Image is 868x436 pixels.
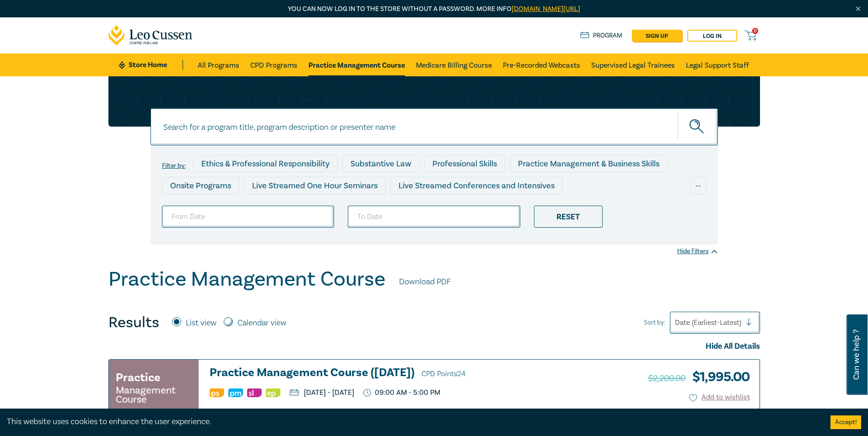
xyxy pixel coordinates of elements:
img: Professional Skills [210,388,224,397]
span: CPD Points 24 [421,369,465,378]
div: Ethics & Professional Responsibility [193,155,338,172]
div: This website uses cookies to enhance the user experience. [7,416,817,428]
a: Pre-Recorded Webcasts [503,53,580,76]
div: Live Streamed Practical Workshops [162,199,307,216]
div: ... [690,177,706,194]
img: Substantive Law [247,388,262,397]
a: Log in [687,30,737,42]
a: Practice Management Course ([DATE]) CPD Points24 [210,367,586,380]
span: Sort by: [644,318,665,328]
a: Legal Support Staff [686,53,749,76]
label: Filter by: [162,162,186,170]
div: 10 CPD Point Packages [421,199,522,216]
p: [DATE] - [DATE] [290,389,354,396]
div: Hide Filters [677,247,718,256]
label: Calendar view [237,317,286,329]
div: Pre-Recorded Webcasts [312,199,417,216]
label: List view [186,317,216,329]
p: You can now log in to the store without a password. More info [108,4,760,14]
div: Hide All Details [108,340,760,352]
div: Substantive Law [342,155,420,172]
h4: Results [108,314,159,332]
div: Onsite Programs [162,177,239,194]
input: Search for a program title, program description or presenter name [151,108,718,145]
span: $2,200.00 [648,372,685,384]
a: Medicare Billing Course [416,53,492,76]
h3: Practice [116,369,161,386]
p: 09:00 AM - 5:00 PM [363,388,441,397]
span: 0 [752,28,758,34]
a: Program [580,31,623,41]
a: Store Home [119,60,183,70]
a: Practice Management Course [308,53,405,76]
a: Supervised Legal Trainees [591,53,675,76]
a: sign up [632,30,682,42]
img: Practice Management & Business Skills [228,388,243,397]
h3: Practice Management Course ([DATE]) [210,367,586,380]
a: All Programs [198,53,239,76]
input: Sort by [675,318,677,328]
div: Reset [534,206,603,228]
button: Add to wishlist [689,392,750,403]
span: Can we help ? [852,320,861,389]
img: Close [854,5,862,13]
button: Accept cookies [830,415,861,429]
input: From Date [162,206,334,228]
div: Practice Management & Business Skills [510,155,668,172]
a: [DOMAIN_NAME][URL] [512,5,580,13]
div: Live Streamed One Hour Seminars [244,177,386,194]
input: To Date [348,206,520,228]
div: National Programs [526,199,610,216]
a: Download PDF [399,276,451,288]
small: Management Course [116,386,192,404]
div: Live Streamed Conferences and Intensives [390,177,563,194]
div: Professional Skills [424,155,505,172]
img: Ethics & Professional Responsibility [266,388,280,397]
h1: Practice Management Course [108,267,385,291]
a: CPD Programs [250,53,297,76]
h3: $ 1,995.00 [648,367,750,388]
